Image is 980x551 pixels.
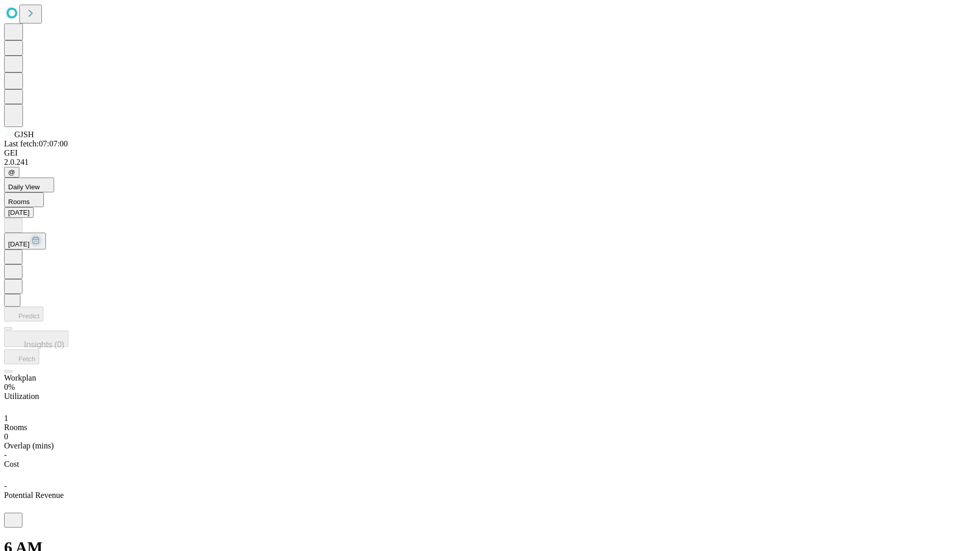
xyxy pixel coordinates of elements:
span: Utilization [4,392,39,400]
button: Rooms [4,192,44,207]
span: Insights (0) [24,340,64,349]
button: [DATE] [4,233,46,249]
span: Rooms [4,423,27,432]
span: - [4,482,7,490]
span: Daily View [8,183,40,191]
span: 1 [4,414,8,422]
span: GJSH [14,130,34,139]
span: Cost [4,460,19,468]
span: 0% [4,383,15,391]
button: Predict [4,307,43,321]
span: Last fetch: 07:07:00 [4,139,68,148]
button: Daily View [4,178,54,192]
span: Workplan [4,373,36,382]
span: [DATE] [8,240,30,248]
button: Fetch [4,349,39,364]
span: - [4,450,7,459]
div: 2.0.241 [4,158,976,167]
span: 0 [4,432,8,441]
span: Rooms [8,198,30,206]
button: Insights (0) [4,331,68,347]
button: [DATE] [4,207,34,218]
span: @ [8,168,15,176]
span: Overlap (mins) [4,441,54,450]
button: @ [4,167,19,178]
span: Potential Revenue [4,491,64,499]
div: GEI [4,148,976,158]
